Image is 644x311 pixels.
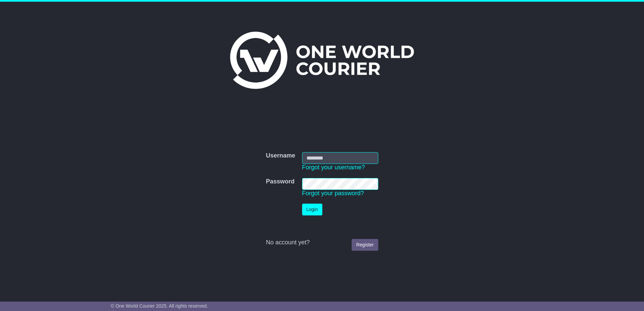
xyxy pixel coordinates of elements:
label: Password [266,178,294,185]
a: Forgot your password? [302,190,364,197]
img: One World [230,32,414,89]
label: Username [266,152,295,160]
a: Register [352,239,378,251]
a: Forgot your username? [302,164,365,171]
span: © One World Courier 2025. All rights reserved. [111,303,208,309]
div: No account yet? [266,239,378,246]
button: Login [302,204,322,215]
